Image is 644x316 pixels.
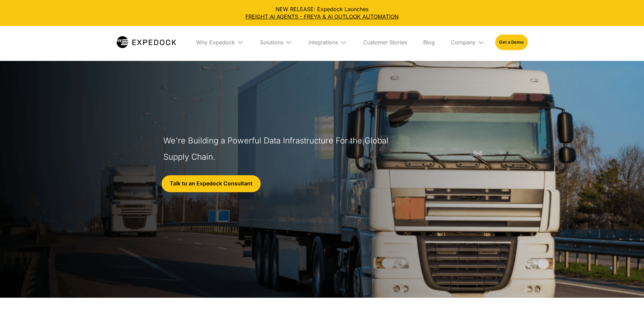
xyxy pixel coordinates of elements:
div: Solutions [260,39,283,46]
div: NEW RELEASE: Expedock Launches [5,5,639,21]
a: FREIGHT AI AGENTS - FREYA & AI OUTLOOK AUTOMATION [5,13,639,20]
a: Customer Stories [358,26,412,59]
a: Talk to an Expedock Consultant [162,175,261,192]
a: Get a Demo [495,35,527,50]
div: Company [451,39,476,46]
div: Integrations [308,39,338,46]
div: Why Expedock [196,39,235,46]
h1: We're Building a Powerful Data Infrastructure For the Global Supply Chain. [163,133,392,165]
a: Blog [418,26,440,59]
